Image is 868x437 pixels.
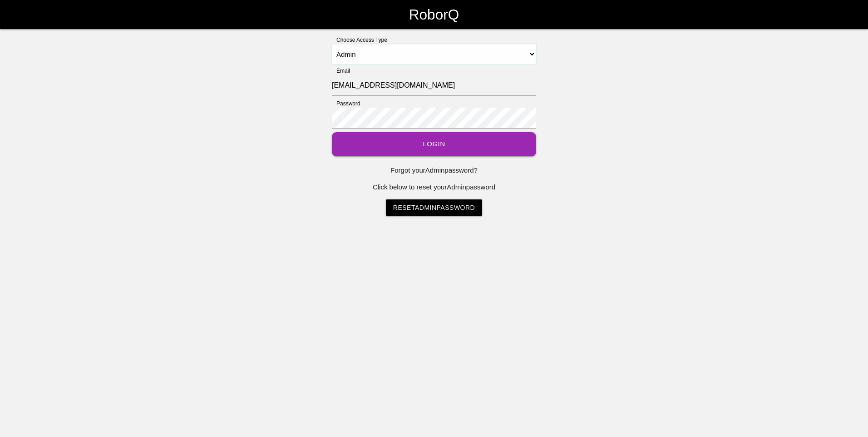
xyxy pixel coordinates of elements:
p: Forgot your Admin password? [332,165,536,176]
label: Choose Access Type [332,36,387,44]
button: Login [332,132,536,156]
label: Email [332,67,350,75]
a: ResetAdminPassword [386,199,482,216]
p: Click below to reset your Admin password [332,182,536,193]
label: Password [332,99,360,108]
